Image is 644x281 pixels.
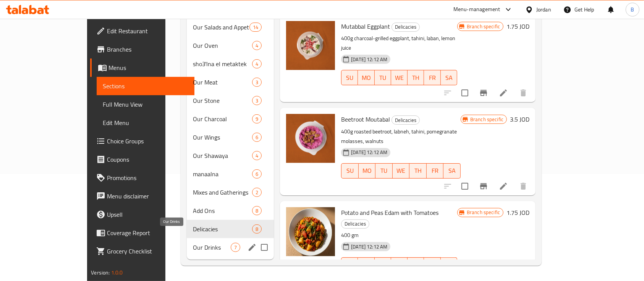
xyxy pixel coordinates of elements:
span: Beetroot Moutabal [341,114,390,125]
div: sho3'lna el metaktek4 [187,55,274,73]
span: TH [411,72,421,83]
span: Branches [107,45,189,54]
div: items [252,224,262,234]
span: TH [413,165,424,176]
div: items [249,23,262,32]
div: Jordan [536,5,551,14]
h6: 3.5 JOD [510,114,529,125]
button: SA [441,257,457,273]
button: TU [375,257,391,273]
span: Branch specific [464,23,503,30]
span: B [631,5,634,14]
span: TU [379,165,390,176]
button: TH [408,257,424,273]
span: 4 [252,152,261,159]
div: Menu-management [453,5,500,14]
span: Our Stone [193,96,252,105]
span: Our Oven [193,41,252,50]
span: Coupons [107,155,189,164]
button: FR [424,70,440,85]
a: Full Menu View [97,95,195,114]
span: [DATE] 12:12 AM [348,56,390,63]
span: Our Salads and Appetizers [193,23,249,32]
span: SU [345,260,355,271]
span: Delicacies [341,219,369,228]
a: Menu disclaimer [90,187,195,205]
span: 4 [252,42,261,49]
div: Our Wings6 [187,128,274,146]
span: Upsell [107,210,189,219]
span: Our Charcoal [193,114,252,123]
a: Upsell [90,205,195,224]
button: TU [375,70,391,85]
a: Promotions [90,169,195,187]
span: Edit Restaurant [107,26,189,36]
nav: Menu sections [187,15,274,260]
a: Menus [90,58,195,77]
button: Branch-specific-item [474,84,493,102]
span: 8 [252,207,261,214]
span: 9 [252,115,261,123]
span: FR [427,260,437,271]
span: TH [411,260,421,271]
div: items [252,78,262,87]
a: Coupons [90,150,195,169]
span: SA [447,165,458,176]
span: 14 [250,24,261,31]
div: items [252,133,262,142]
h6: 1.75 JOD [506,207,529,218]
span: FR [427,72,437,83]
div: items [252,96,262,105]
span: Grocery Checklist [107,247,189,256]
a: Sections [97,77,195,95]
span: Choice Groups [107,136,189,146]
span: [DATE] 12:12 AM [348,149,390,156]
div: items [252,169,262,179]
span: Edit Menu [103,118,189,127]
div: items [231,243,240,252]
div: items [252,59,262,68]
button: TH [408,70,424,85]
div: items [252,41,262,50]
span: WE [396,165,407,176]
a: Choice Groups [90,132,195,150]
button: WE [393,163,410,179]
a: Coverage Report [90,224,195,242]
span: 4 [252,60,261,68]
span: WE [394,260,405,271]
button: edit [246,242,258,253]
div: Our Salads and Appetizers14 [187,18,274,36]
span: Delicacies [392,23,419,31]
span: 7 [231,244,240,251]
div: Add Ons8 [187,201,274,220]
span: Sections [103,81,189,91]
span: TU [378,260,388,271]
div: Delicacies [392,115,420,125]
span: sho3'lna el metaktek [193,59,252,68]
span: TU [378,72,388,83]
span: manaalna [193,169,252,179]
div: Mixes and Gatherings2 [187,183,274,201]
button: delete [514,177,532,195]
span: 6 [252,171,261,178]
span: Menus [108,63,189,72]
div: items [252,188,262,197]
div: manaalna6 [187,165,274,183]
span: 3 [252,79,261,86]
button: WE [391,70,408,85]
button: FR [427,163,444,179]
p: 400g roasted beetroot, labneh, tahini, pomegranate molasses, walnuts [341,127,461,146]
span: SA [444,260,454,271]
span: Our Meat [193,78,252,87]
button: SU [341,163,358,179]
div: Our Shawaya [193,151,252,160]
span: 8 [252,226,261,233]
img: Mutabbal Eggplant [286,21,335,70]
span: SA [444,72,454,83]
span: Full Menu View [103,100,189,109]
span: 3 [252,97,261,104]
span: Branch specific [467,116,506,123]
span: MO [362,165,373,176]
span: 6 [252,134,261,141]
